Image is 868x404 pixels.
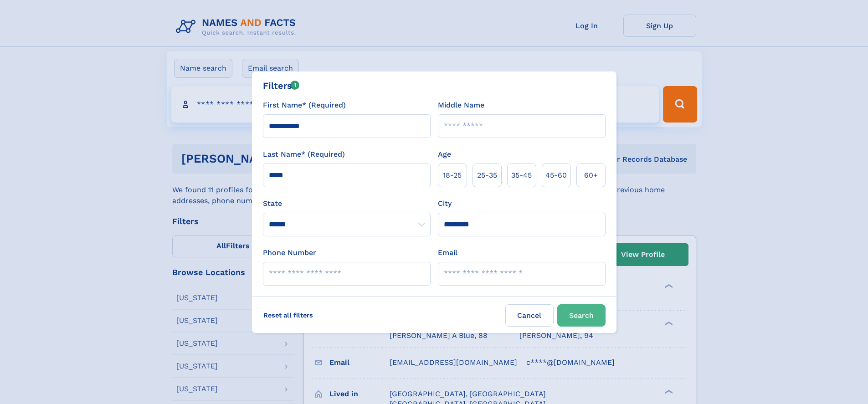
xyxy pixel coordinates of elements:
[438,149,451,160] label: Age
[263,149,345,160] label: Last Name* (Required)
[257,304,319,326] label: Reset all filters
[477,170,497,181] span: 25‑35
[545,170,567,181] span: 45‑60
[443,170,462,181] span: 18‑25
[511,170,532,181] span: 35‑45
[263,100,346,111] label: First Name* (Required)
[263,247,316,258] label: Phone Number
[584,170,598,181] span: 60+
[557,304,606,327] button: Search
[263,198,431,209] label: State
[438,100,484,111] label: Middle Name
[263,79,300,92] div: Filters
[438,247,457,258] label: Email
[505,304,554,327] label: Cancel
[438,198,452,209] label: City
